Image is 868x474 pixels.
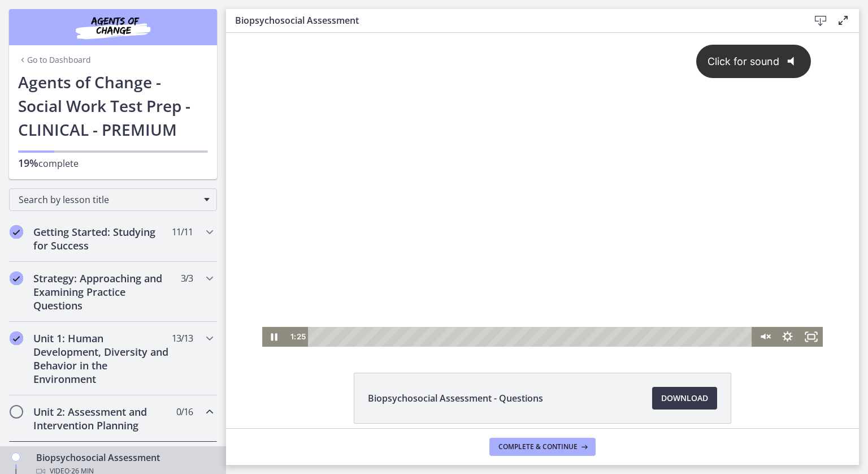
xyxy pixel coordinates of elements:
[498,442,578,451] span: Complete & continue
[19,193,198,206] span: Search by lesson title
[18,156,208,170] p: complete
[18,156,38,170] span: 19%
[652,387,717,410] a: Download
[172,331,193,345] span: 13 / 13
[33,225,171,252] h2: Getting Started: Studying for Success
[10,272,23,285] i: Completed
[10,225,23,239] i: Completed
[226,33,859,347] iframe: Video Lesson
[18,54,91,66] a: Go to Dashboard
[33,405,171,432] h2: Unit 2: Assessment and Intervention Planning
[9,188,217,211] div: Search by lesson title
[235,14,791,27] h3: Biopsychosocial Assessment
[527,294,550,314] button: Unmute
[550,294,573,314] button: Show settings menu
[176,405,193,419] span: 0 / 16
[18,70,208,141] h1: Agents of Change - Social Work Test Prep - CLINICAL - PREMIUM
[45,14,181,41] img: Agents of Change Social Work Test Prep
[661,391,708,405] span: Download
[10,331,23,345] i: Completed
[574,294,597,314] button: Fullscreen
[489,438,596,456] button: Complete & continue
[33,272,171,312] h2: Strategy: Approaching and Examining Practice Questions
[172,225,193,239] span: 11 / 11
[33,331,171,386] h2: Unit 1: Human Development, Diversity and Behavior in the Environment
[181,272,193,285] span: 3 / 3
[368,391,543,405] span: Biopsychosocial Assessment - Questions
